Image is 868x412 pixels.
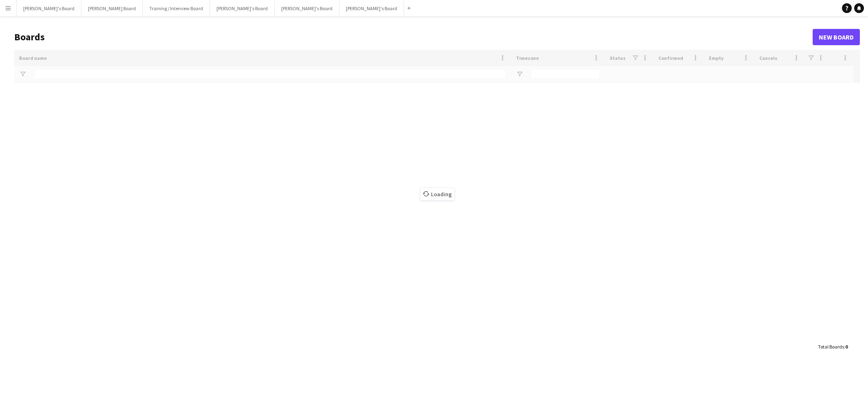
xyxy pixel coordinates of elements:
[81,0,143,16] button: [PERSON_NAME] Board
[339,0,404,16] button: [PERSON_NAME]'s Board
[17,0,81,16] button: [PERSON_NAME]'s Board
[14,31,813,43] h1: Boards
[818,344,844,350] span: Total Boards
[275,0,339,16] button: [PERSON_NAME]'s Board
[210,0,275,16] button: [PERSON_NAME]'s Board
[143,0,210,16] button: Training / Interview Board
[420,188,454,200] span: Loading
[845,344,848,350] span: 0
[813,29,860,45] a: New Board
[818,339,848,355] div: :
